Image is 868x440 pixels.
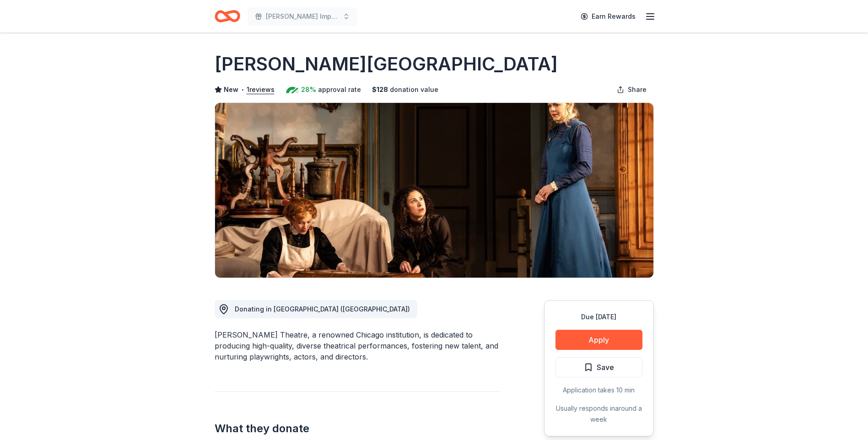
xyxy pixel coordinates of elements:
button: Apply [555,330,642,350]
h1: [PERSON_NAME][GEOGRAPHIC_DATA] [215,51,558,77]
span: • [241,86,244,93]
div: [PERSON_NAME] Theatre, a renowned Chicago institution, is dedicated to producing high-quality, di... [215,329,500,362]
button: Save [555,357,642,377]
span: $ 128 [372,84,388,95]
span: New [224,84,238,95]
div: Application takes 10 min [555,385,642,396]
div: Usually responds in around a week [555,403,642,425]
span: 28% [301,84,316,95]
a: Home [215,5,240,27]
img: Image for Goodman Theatre [215,103,653,278]
span: donation value [390,84,438,95]
button: Share [609,80,654,99]
span: Save [597,361,614,373]
span: approval rate [318,84,361,95]
span: Share [628,84,647,95]
span: Donating in [GEOGRAPHIC_DATA] ([GEOGRAPHIC_DATA]) [235,305,410,313]
a: Earn Rewards [575,8,641,25]
h2: What they donate [215,421,500,436]
button: 1reviews [247,84,275,95]
button: [PERSON_NAME] Impact Fall Gala [248,7,357,26]
span: [PERSON_NAME] Impact Fall Gala [266,11,339,22]
div: Due [DATE] [555,311,642,322]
